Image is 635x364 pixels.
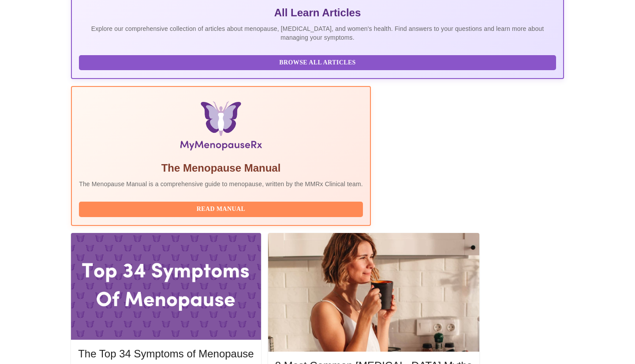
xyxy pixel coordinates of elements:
p: Explore our comprehensive collection of articles about menopause, [MEDICAL_DATA], and women's hea... [79,24,556,42]
p: The Menopause Manual is a comprehensive guide to menopause, written by the MMRx Clinical team. [79,180,363,188]
img: Menopause Manual [124,101,317,154]
h5: The Menopause Manual [79,161,363,175]
a: Read Manual [79,205,365,212]
button: Browse All Articles [79,55,556,71]
h5: All Learn Articles [79,6,556,20]
a: Browse All Articles [79,58,558,66]
h5: The Top 34 Symptoms of Menopause [78,347,254,361]
span: Browse All Articles [88,57,547,68]
button: Read Manual [79,202,363,217]
span: Read Manual [88,204,354,215]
